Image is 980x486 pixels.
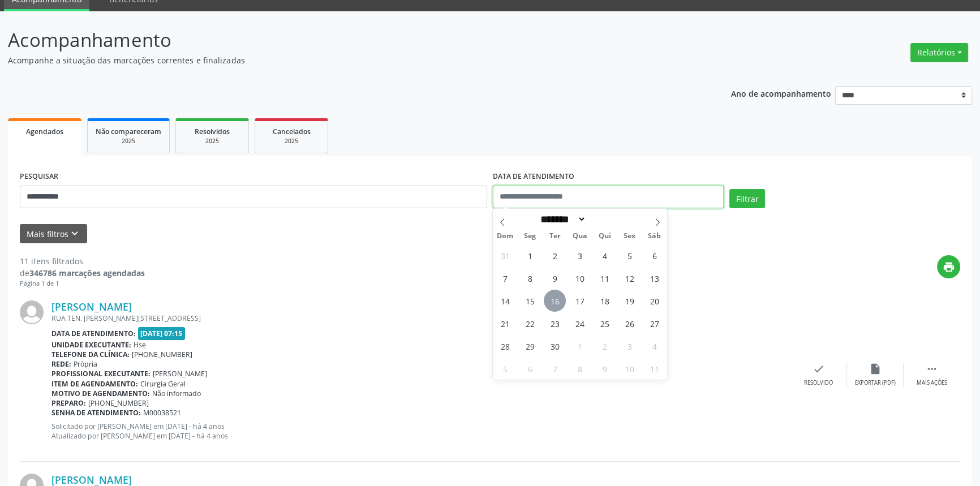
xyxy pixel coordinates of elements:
span: Qui [592,233,617,240]
span: Setembro 5, 2025 [618,244,641,266]
span: Agosto 31, 2025 [494,244,516,266]
div: Página 1 de 1 [20,279,145,289]
span: Qua [568,233,592,240]
select: Month [536,213,586,225]
span: Setembro 20, 2025 [643,290,665,312]
span: Outubro 9, 2025 [594,358,616,380]
button: Filtrar [729,189,765,208]
span: Setembro 26, 2025 [618,312,641,334]
span: Sex [617,233,642,240]
b: Motivo de agendamento: [51,389,150,398]
span: Setembro 7, 2025 [494,267,516,289]
span: Setembro 17, 2025 [569,290,591,312]
span: Setembro 11, 2025 [594,267,616,289]
p: Solicitado por [PERSON_NAME] em [DATE] - há 4 anos Atualizado por [PERSON_NAME] em [DATE] - há 4 ... [51,422,790,441]
button: Relatórios [910,43,968,62]
span: Outubro 3, 2025 [618,335,641,357]
span: Setembro 14, 2025 [494,290,516,312]
span: Hse [134,340,146,350]
span: Sáb [642,233,667,240]
span: Resolvidos [195,127,230,136]
span: Agendados [26,127,63,136]
p: Acompanhamento [8,26,683,54]
b: Rede: [51,359,71,369]
p: Ano de acompanhamento [731,86,831,100]
i: print [943,261,955,273]
i:  [926,363,938,375]
span: Setembro 8, 2025 [519,267,541,289]
span: Não informado [152,389,201,398]
strong: 346786 marcações agendadas [29,268,145,278]
div: de [20,267,145,279]
span: Setembro 19, 2025 [618,290,641,312]
span: Outubro 5, 2025 [494,358,516,380]
span: [PHONE_NUMBER] [88,398,149,408]
span: Dom [493,233,518,240]
span: [DATE] 07:15 [138,327,186,340]
span: Setembro 23, 2025 [544,312,566,334]
span: Setembro 9, 2025 [544,267,566,289]
a: [PERSON_NAME] [51,474,132,486]
span: Outubro 11, 2025 [643,358,665,380]
i: check [813,363,825,375]
span: Outubro 1, 2025 [569,335,591,357]
button: print [937,255,960,278]
span: Outubro 4, 2025 [643,335,665,357]
span: Setembro 13, 2025 [643,267,665,289]
span: Setembro 3, 2025 [569,244,591,266]
span: Seg [518,233,543,240]
span: Setembro 4, 2025 [594,244,616,266]
span: Outubro 6, 2025 [519,358,541,380]
span: Setembro 2, 2025 [544,244,566,266]
span: Setembro 10, 2025 [569,267,591,289]
span: Cirurgia Geral [140,379,186,389]
span: Própria [74,359,97,369]
span: Setembro 22, 2025 [519,312,541,334]
span: Setembro 16, 2025 [544,290,566,312]
b: Unidade executante: [51,340,131,350]
span: Setembro 15, 2025 [519,290,541,312]
span: Setembro 27, 2025 [643,312,665,334]
span: Setembro 21, 2025 [494,312,516,334]
div: Resolvido [804,379,833,387]
span: Setembro 18, 2025 [594,290,616,312]
span: Outubro 7, 2025 [544,358,566,380]
input: Year [586,213,624,225]
span: Setembro 28, 2025 [494,335,516,357]
b: Data de atendimento: [51,329,136,338]
div: 11 itens filtrados [20,255,145,267]
span: [PHONE_NUMBER] [132,350,192,359]
span: Setembro 6, 2025 [643,244,665,266]
span: Setembro 25, 2025 [594,312,616,334]
span: Setembro 29, 2025 [519,335,541,357]
div: RUA TEN. [PERSON_NAME][STREET_ADDRESS] [51,313,790,323]
span: Setembro 30, 2025 [544,335,566,357]
span: Outubro 2, 2025 [594,335,616,357]
span: Ter [543,233,568,240]
span: [PERSON_NAME] [153,369,207,379]
div: 2025 [263,137,320,145]
span: Outubro 8, 2025 [569,358,591,380]
div: Mais ações [917,379,947,387]
label: DATA DE ATENDIMENTO [493,168,574,186]
span: Cancelados [273,127,311,136]
b: Senha de atendimento: [51,408,141,418]
b: Telefone da clínica: [51,350,130,359]
i: keyboard_arrow_down [68,227,81,240]
div: 2025 [184,137,240,145]
label: PESQUISAR [20,168,58,186]
span: M00038521 [143,408,181,418]
div: Exportar (PDF) [855,379,896,387]
img: img [20,300,44,324]
b: Item de agendamento: [51,379,138,389]
i: insert_drive_file [869,363,882,375]
span: Não compareceram [96,127,161,136]
span: Setembro 24, 2025 [569,312,591,334]
b: Profissional executante: [51,369,151,379]
button: Mais filtroskeyboard_arrow_down [20,224,87,244]
div: 2025 [96,137,161,145]
a: [PERSON_NAME] [51,300,132,313]
span: Setembro 12, 2025 [618,267,641,289]
b: Preparo: [51,398,86,408]
span: Outubro 10, 2025 [618,358,641,380]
